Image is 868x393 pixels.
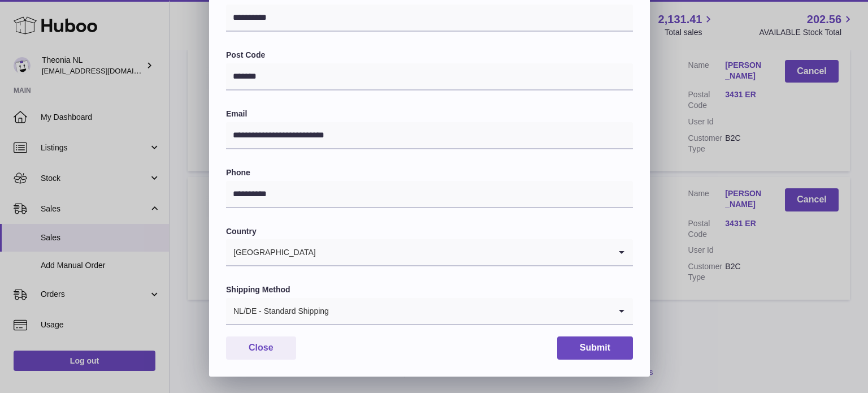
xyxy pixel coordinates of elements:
div: Search for option [226,239,633,266]
span: NL/DE - Standard Shipping [226,298,329,324]
label: Phone [226,167,633,178]
span: [GEOGRAPHIC_DATA] [226,239,316,265]
button: Submit [557,336,633,360]
label: Post Code [226,50,633,61]
input: Search for option [316,239,610,265]
label: Country [226,226,633,237]
div: Search for option [226,298,633,325]
label: Email [226,109,633,119]
button: Close [226,336,296,360]
label: Shipping Method [226,284,633,295]
input: Search for option [329,298,610,324]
